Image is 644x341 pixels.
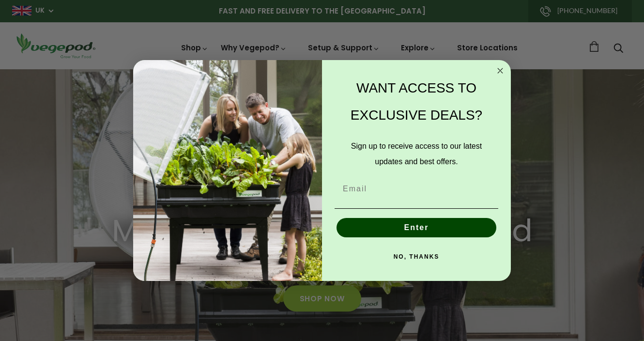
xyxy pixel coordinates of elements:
button: Close dialog [494,65,506,77]
button: NO, THANKS [335,247,498,266]
span: Sign up to receive access to our latest updates and best offers. [351,142,482,166]
button: Enter [337,218,496,237]
img: underline [335,208,498,209]
span: WANT ACCESS TO EXCLUSIVE DEALS? [351,80,482,123]
input: Email [335,179,498,199]
img: e9d03583-1bb1-490f-ad29-36751b3212ff.jpeg [133,60,322,281]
